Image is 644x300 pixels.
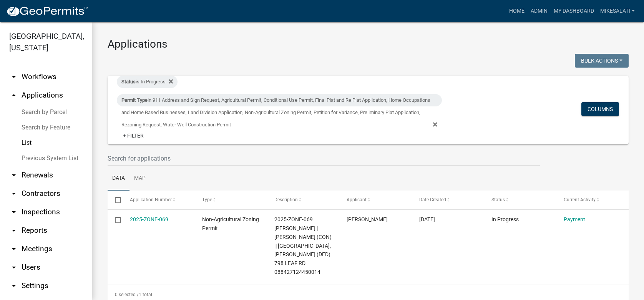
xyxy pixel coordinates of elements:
[491,197,505,202] span: Status
[108,191,122,209] datatable-header-cell: Select
[130,197,172,202] span: Application Number
[9,226,18,235] i: arrow_drop_down
[130,216,168,222] a: 2025-ZONE-069
[9,281,18,290] i: arrow_drop_down
[117,94,442,106] div: in 911 Address and Sign Request, Agricultural Permit, Conditional Use Permit, Final Plat and Re P...
[556,191,629,209] datatable-header-cell: Current Activity
[597,4,638,18] a: MikeSalati
[419,216,435,222] span: 08/18/2025
[202,197,212,202] span: Type
[274,197,298,202] span: Description
[551,4,597,18] a: My Dashboard
[575,54,629,68] button: Bulk Actions
[9,207,18,217] i: arrow_drop_down
[274,216,332,275] span: 2025-ZONE-069 Merriam, Christopher | Merriam, Priscilla (CON) || Paris, Donald (DED) 798 LEAF RD ...
[9,244,18,254] i: arrow_drop_down
[115,292,139,297] span: 0 selected /
[506,4,528,18] a: Home
[581,102,619,116] button: Columns
[528,4,551,18] a: Admin
[347,197,367,202] span: Applicant
[9,263,18,272] i: arrow_drop_down
[9,189,18,198] i: arrow_drop_down
[9,91,18,100] i: arrow_drop_up
[117,76,178,88] div: is In Progress
[117,129,150,143] a: + Filter
[491,216,519,222] span: In Progress
[484,191,556,209] datatable-header-cell: Status
[347,216,388,222] span: Chris Merriam
[412,191,484,209] datatable-header-cell: Date Created
[564,216,585,222] a: Payment
[267,191,339,209] datatable-header-cell: Description
[339,191,412,209] datatable-header-cell: Applicant
[129,166,150,191] a: Map
[108,38,629,51] h3: Applications
[108,166,129,191] a: Data
[121,79,136,85] span: Status
[9,72,18,81] i: arrow_drop_down
[108,151,540,166] input: Search for applications
[564,197,596,202] span: Current Activity
[419,197,446,202] span: Date Created
[121,97,148,103] span: Permit Type
[202,216,259,231] span: Non-Agricultural Zoning Permit
[195,191,267,209] datatable-header-cell: Type
[9,171,18,180] i: arrow_drop_down
[122,191,194,209] datatable-header-cell: Application Number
